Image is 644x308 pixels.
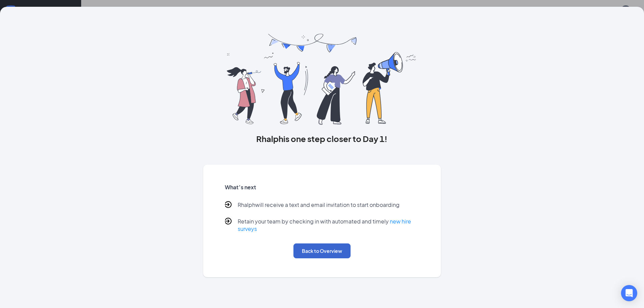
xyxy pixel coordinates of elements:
[238,201,400,210] p: Rhalph will receive a text and email invitation to start onboarding
[227,34,417,125] img: you are all set
[621,285,637,301] div: Open Intercom Messenger
[293,243,351,258] button: Back to Overview
[225,184,420,191] h5: What’s next
[238,218,411,232] a: new hire surveys
[203,133,441,144] h3: Rhalph is one step closer to Day 1!
[238,218,420,233] p: Retain your team by checking in with automated and timely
